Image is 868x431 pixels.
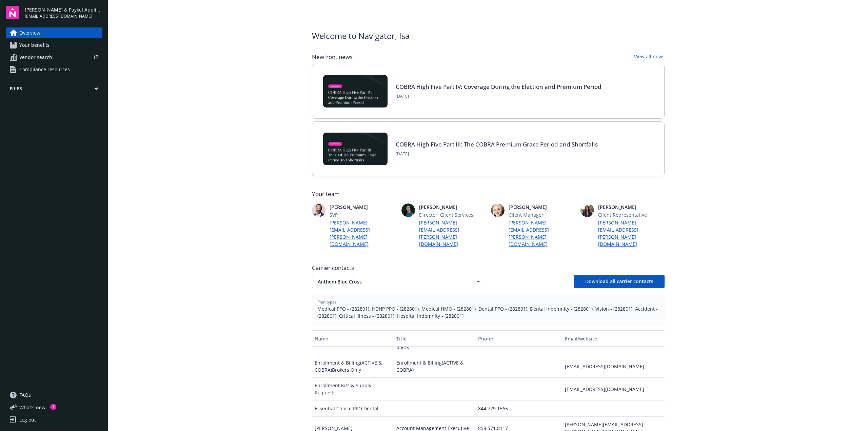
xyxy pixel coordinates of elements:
[25,6,102,13] span: [PERSON_NAME] & Paykel Appliances Inc
[396,151,598,157] span: [DATE]
[598,211,665,218] span: Client Representative
[315,335,391,342] div: Name
[478,335,559,342] div: Phone
[6,390,102,400] a: FAQs
[19,40,50,51] span: Your benefits
[396,93,601,99] span: [DATE]
[317,299,659,305] span: Plan types
[312,400,394,417] div: Essential Choice PPO Dental
[6,40,102,51] a: Your benefits
[574,275,665,288] button: Download all carrier contacts
[598,203,665,211] span: [PERSON_NAME]
[312,378,394,400] div: Enrollment Kits & Supply Requests
[419,219,486,248] a: [PERSON_NAME][EMAIL_ADDRESS][PERSON_NAME][DOMAIN_NAME]
[509,203,575,211] span: [PERSON_NAME]
[19,390,31,400] span: FAQs
[19,27,40,38] span: Overview
[394,355,475,378] div: Enrollment & Billing(ACTIVE & COBRA)
[312,203,325,217] img: photo
[312,330,394,347] button: Name
[19,404,45,411] span: What ' s new
[6,86,102,94] button: Files
[394,330,475,347] button: Title
[396,335,473,342] div: Title
[598,219,665,248] a: [PERSON_NAME][EMAIL_ADDRESS][PERSON_NAME][DOMAIN_NAME]
[330,203,396,211] span: [PERSON_NAME]
[323,75,388,107] img: BLOG-Card Image - Compliance - COBRA High Five Pt 4 - 09-04-25.jpg
[396,83,601,91] a: COBRA High Five Part IV: Coverage During the Election and Premium Period
[330,219,396,248] a: [PERSON_NAME][EMAIL_ADDRESS][PERSON_NAME][DOMAIN_NAME]
[317,305,659,319] span: Medical PPO - (282801), HDHP PPO - (282801), Medical HMO - (282801), Dental PPO - (282801), Denta...
[580,203,594,217] img: photo
[50,404,56,410] div: 1
[312,264,665,272] span: Carrier contacts
[562,378,664,400] div: [EMAIL_ADDRESS][DOMAIN_NAME]
[562,330,664,347] button: Email/website
[6,404,56,411] button: What's new1
[19,414,36,425] div: Log out
[509,219,575,248] a: [PERSON_NAME][EMAIL_ADDRESS][PERSON_NAME][DOMAIN_NAME]
[585,278,653,285] span: Download all carrier contacts
[6,27,102,38] a: Overview
[312,30,410,42] span: Welcome to Navigator , Isa
[312,275,488,288] button: Anthem Blue Cross
[6,64,102,75] a: Compliance resources
[6,52,102,63] a: Vendor search
[634,53,665,61] a: View all news
[491,203,505,217] img: photo
[312,355,394,378] div: Enrollment & Billing(ACTIVE & COBRA)Brokers Only
[396,140,598,148] a: COBRA High Five Part III: The COBRA Premium Grace Period and Shortfalls
[562,355,664,378] div: [EMAIL_ADDRESS][DOMAIN_NAME]
[25,6,102,19] button: [PERSON_NAME] & Paykel Appliances Inc[EMAIL_ADDRESS][DOMAIN_NAME]
[419,211,486,218] span: Director, Client Services
[25,13,102,19] span: [EMAIL_ADDRESS][DOMAIN_NAME]
[475,400,562,417] div: 844.729.1565
[312,53,353,61] span: Newfront news
[509,211,575,218] span: Client Manager
[565,335,662,342] div: Email/website
[6,6,19,19] img: navigator-logo.svg
[318,278,459,285] span: Anthem Blue Cross
[330,211,396,218] span: SVP
[475,330,562,347] button: Phone
[401,203,415,217] img: photo
[419,203,486,211] span: [PERSON_NAME]
[19,52,52,63] span: Vendor search
[323,133,388,165] img: BLOG-Card Image - Compliance - COBRA High Five Pt 3 - 09-03-25.jpg
[19,64,70,75] span: Compliance resources
[312,190,665,198] span: Your team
